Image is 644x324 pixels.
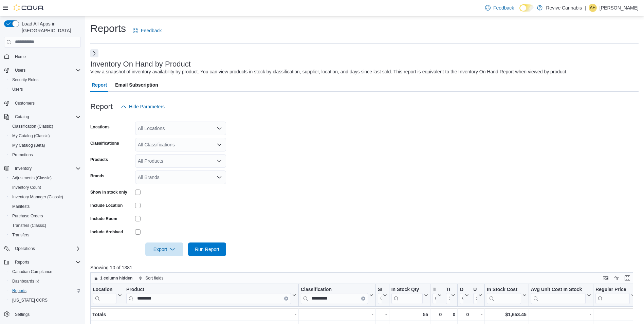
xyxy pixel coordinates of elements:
span: Feedback [141,27,162,34]
a: Settings [12,310,32,319]
span: Purchase Orders [10,212,81,220]
div: In Stock Qty [391,286,423,293]
h3: Inventory On Hand by Product [90,60,191,68]
span: Manifests [12,204,30,209]
div: Unit Type [473,286,477,293]
p: [PERSON_NAME] [600,4,639,12]
span: Promotions [10,151,81,159]
button: Inventory [1,164,84,173]
button: Canadian Compliance [7,267,84,276]
button: Catalog [12,113,32,121]
a: Dashboards [10,277,42,285]
span: Inventory Manager (Classic) [10,193,81,201]
span: AH [590,4,596,12]
span: Dashboards [10,277,81,285]
div: Regular Price [595,286,630,304]
a: Customers [12,99,37,107]
a: Users [10,85,25,93]
button: My Catalog (Beta) [7,141,84,150]
button: Classification (Classic) [7,122,84,131]
div: $1,653.45 [487,310,526,319]
span: Operations [15,246,35,251]
input: Dark Mode [519,4,534,12]
span: Reports [12,288,26,293]
div: 0 [446,310,455,319]
span: Users [10,85,81,93]
div: In Stock Cost [487,286,521,304]
button: Promotions [7,150,84,160]
span: Reports [12,258,81,266]
button: 1 column hidden [91,274,135,282]
button: Operations [1,244,84,253]
span: Transfers (Classic) [10,221,81,230]
span: My Catalog (Beta) [12,143,45,148]
button: Users [7,85,84,94]
button: Open list of options [217,158,222,164]
span: Settings [12,310,81,318]
div: 55 [391,310,428,319]
button: Open list of options [217,142,222,147]
span: Sort fields [145,275,163,281]
div: - [126,310,296,319]
span: Inventory Count [10,183,81,192]
div: Regular Price [595,286,630,293]
span: Users [15,68,25,73]
span: Transfers [10,231,81,239]
span: Classification (Classic) [12,124,53,129]
p: Showing 10 of 1381 [90,264,639,271]
button: Transfers (Classic) [7,221,84,230]
span: Catalog [12,113,81,121]
a: [US_STATE] CCRS [10,296,50,304]
span: My Catalog (Classic) [12,133,50,139]
button: SKU [378,286,387,304]
button: Operations [12,245,38,253]
span: Feedback [493,4,514,11]
button: Reports [12,258,32,266]
label: Include Archived [90,229,123,235]
span: Load All Apps in [GEOGRAPHIC_DATA] [19,20,81,34]
span: Settings [15,312,30,317]
button: Settings [1,309,84,319]
div: Amy Harrington [589,4,597,12]
button: Avg Unit Cost In Stock [531,286,591,304]
span: Home [12,52,81,61]
span: Customers [12,99,81,107]
div: On Order Qty [460,286,463,304]
div: On Order Qty [460,286,463,293]
a: Transfers (Classic) [10,221,49,230]
button: Inventory Manager (Classic) [7,192,84,202]
button: Unit Type [473,286,482,304]
a: Purchase Orders [10,212,46,220]
span: [US_STATE] CCRS [12,298,48,303]
div: Transfer Out Qty [446,286,450,304]
a: Canadian Compliance [10,268,55,276]
label: Show in stock only [90,190,127,195]
button: [US_STATE] CCRS [7,295,84,305]
button: Open list of options [217,126,222,131]
div: 0 [460,310,469,319]
button: Home [1,52,84,61]
span: Report [92,78,107,92]
button: In Stock Qty [391,286,428,304]
button: Export [145,242,183,256]
button: Inventory [12,164,34,173]
span: Inventory Count [12,185,41,190]
a: Manifests [10,202,32,211]
div: - [473,310,482,319]
button: Open list of options [217,175,222,180]
button: Users [12,66,28,74]
span: Dashboards [12,278,39,284]
button: Reports [1,257,84,267]
span: Export [149,242,179,256]
div: Classification [301,286,368,293]
div: Classification [301,286,368,304]
span: My Catalog (Beta) [10,141,81,149]
span: Security Roles [12,77,38,83]
a: Dashboards [7,276,84,286]
a: Adjustments (Classic) [10,174,54,182]
h1: Reports [90,22,126,35]
button: Hide Parameters [118,100,167,113]
div: Product [126,286,291,293]
a: Feedback [130,24,164,37]
span: Canadian Compliance [12,269,52,274]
